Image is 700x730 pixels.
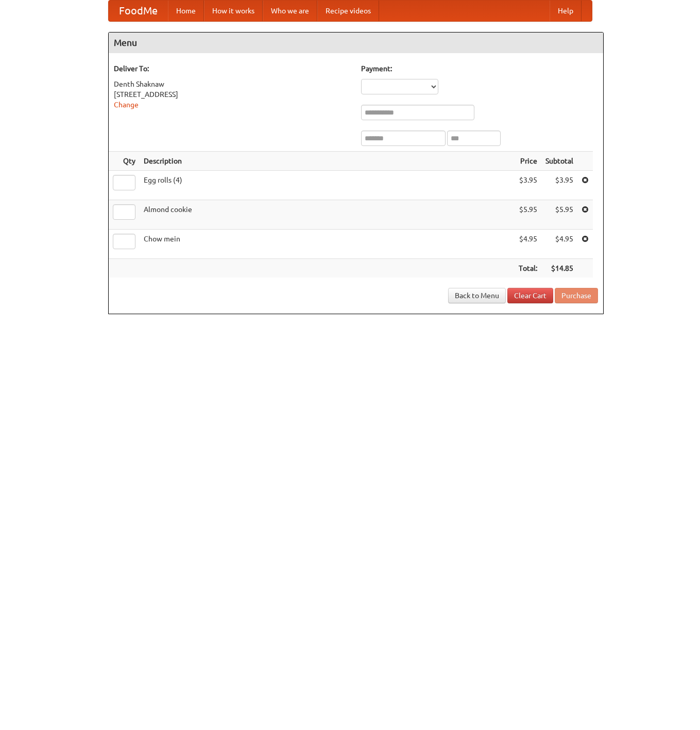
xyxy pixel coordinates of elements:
[114,101,139,109] a: Change
[109,33,603,53] h4: Menu
[114,79,351,89] div: Denth Shaknaw
[515,259,541,278] th: Total:
[448,288,506,303] a: Back to Menu
[515,152,541,171] th: Price
[515,200,541,230] td: $5.95
[109,1,168,21] a: FoodMe
[361,63,598,74] h5: Payment:
[109,152,140,171] th: Qty
[515,230,541,259] td: $4.95
[541,230,577,259] td: $4.95
[550,1,582,21] a: Help
[541,259,577,278] th: $14.85
[204,1,263,21] a: How it works
[541,152,577,171] th: Subtotal
[140,171,515,200] td: Egg rolls (4)
[114,63,351,74] h5: Deliver To:
[140,230,515,259] td: Chow mein
[140,152,515,171] th: Description
[555,288,598,303] button: Purchase
[317,1,379,21] a: Recipe videos
[541,200,577,230] td: $5.95
[114,89,351,100] div: [STREET_ADDRESS]
[541,171,577,200] td: $3.95
[263,1,317,21] a: Who we are
[140,200,515,230] td: Almond cookie
[515,171,541,200] td: $3.95
[507,288,553,303] a: Clear Cart
[168,1,204,21] a: Home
